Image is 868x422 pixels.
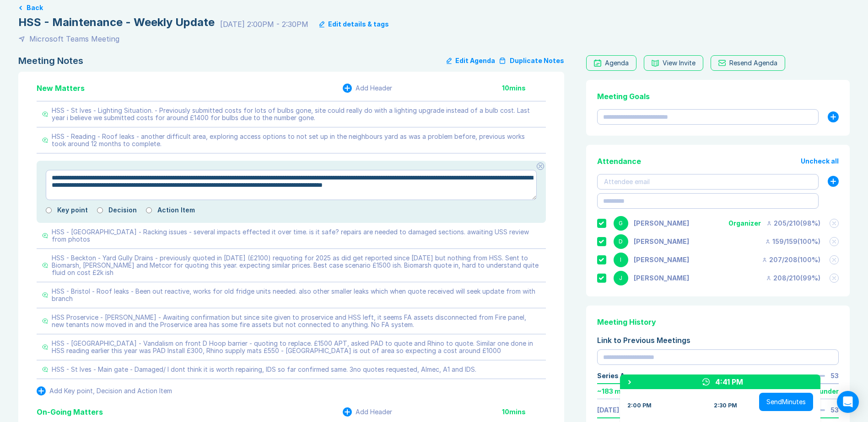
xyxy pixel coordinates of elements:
[52,366,476,373] div: HSS - St Ives - Main gate - Damaged/ I dont think it is worth repairing, IDS so far confirmed sam...
[499,55,564,66] button: Duplicate Notes
[634,238,689,245] div: David Hayter
[729,59,777,67] div: Resend Agenda
[356,84,392,92] div: Add Header
[37,406,103,417] div: On-Going Matters
[614,216,628,231] div: G
[18,4,850,11] a: Back
[220,19,308,30] div: [DATE] 2:00PM - 2:30PM
[759,393,813,411] button: SendMinutes
[356,408,392,416] div: Add Header
[634,220,689,227] div: Gemma White
[634,256,689,264] div: Iain Parnell
[52,314,540,328] div: HSS Proservice - [PERSON_NAME] - Awaiting confirmation but since site given to proservice and HSS...
[627,402,652,409] div: 2:00 PM
[52,107,540,121] div: HSS - St Ives - Lighting Situation. - Previously submitted costs for lots of bulbs gone, site cou...
[343,84,392,93] button: Add Header
[157,206,195,214] label: Action Item
[447,55,495,66] button: Edit Agenda
[328,21,389,28] div: Edit details & tags
[502,84,546,92] div: 10 mins
[37,386,172,396] button: Add Key point, Decision and Action Item
[614,234,628,249] div: D
[29,33,119,44] div: Microsoft Teams Meeting
[711,55,785,71] button: Resend Agenda
[49,387,172,395] div: Add Key point, Decision and Action Item
[728,220,761,227] div: Organizer
[597,91,839,102] div: Meeting Goals
[762,256,820,264] div: 207 / 208 ( 100 %)
[597,156,641,167] div: Attendance
[52,228,540,243] div: HSS - [GEOGRAPHIC_DATA] - Racking issues - several impacts effected it over time. is it safe? rep...
[597,388,649,395] div: ~ 183 mins early
[597,316,839,327] div: Meeting History
[52,288,540,302] div: HSS - Bristol - Roof leaks - Been out reactive, works for old fridge units needed. also other sma...
[614,271,628,285] div: J
[52,133,540,148] div: HSS - Reading - Roof leaks - another difficult area, exploring access options to not set up in th...
[634,274,689,282] div: Jonny Welbourn
[766,220,820,227] div: 205 / 210 ( 98 %)
[343,407,392,417] button: Add Header
[108,206,137,214] label: Decision
[18,55,83,66] div: Meeting Notes
[766,274,820,282] div: 208 / 210 ( 99 %)
[830,372,839,380] div: 53
[27,4,43,11] button: Back
[605,59,629,67] div: Agenda
[714,402,737,409] div: 2:30 PM
[644,55,703,71] button: View Invite
[597,406,619,414] a: [DATE]
[614,253,628,267] div: I
[37,83,85,94] div: New Matters
[597,335,839,346] div: Link to Previous Meetings
[52,340,540,354] div: HSS - [GEOGRAPHIC_DATA] - Vandalism on front D Hoop barrier - quoting to replace. £1500 APT, aske...
[597,372,647,380] div: Series Average
[18,15,215,30] div: HSS - Maintenance - Weekly Update
[57,206,88,214] label: Key point
[801,158,839,165] button: Uncheck all
[830,406,839,414] div: 53
[837,391,859,413] div: Open Intercom Messenger
[765,238,820,245] div: 159 / 159 ( 100 %)
[715,376,743,387] div: 4:41 PM
[52,254,540,276] div: HSS - Beckton - Yard Gully Drains - previously quoted in [DATE] (£2100) requoting for 2025 as did...
[319,21,389,28] button: Edit details & tags
[586,55,636,71] a: Agenda
[502,408,546,416] div: 10 mins
[663,59,695,67] div: View Invite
